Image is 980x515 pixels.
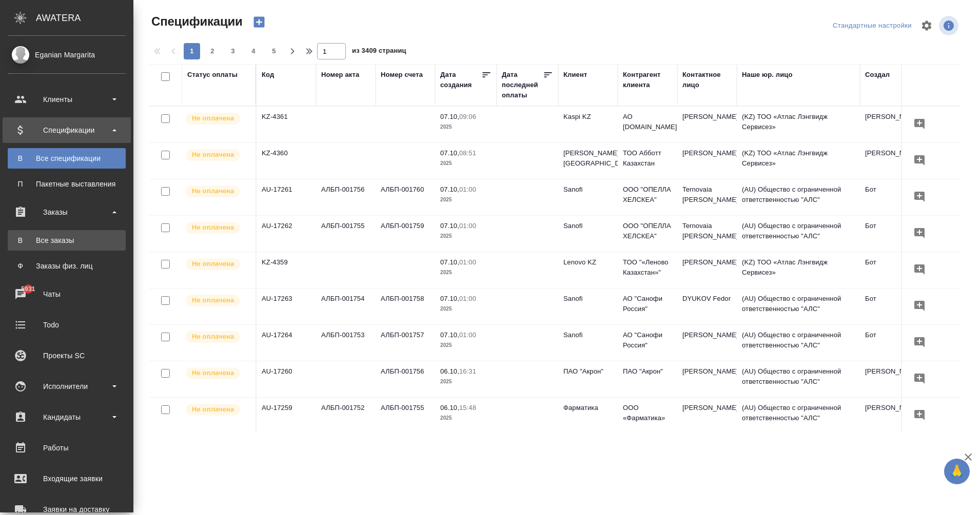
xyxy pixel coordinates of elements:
[440,331,459,339] p: 07.10,
[737,361,860,397] td: (AU) Общество с ограниченной ответственностью "АЛС"
[8,471,126,486] div: Входящие заявки
[677,398,737,434] td: [PERSON_NAME]
[8,286,126,302] div: Чаты
[13,153,121,163] div: Все спецификации
[860,361,919,397] td: [PERSON_NAME]
[187,70,238,80] div: Статус оплаты
[316,216,376,252] td: АЛБП-001755
[245,46,262,56] span: 4
[737,107,860,142] td: (KZ) ТОО «Атлас Лэнгвидж Сервисез»
[192,150,234,160] p: Не оплачена
[192,186,234,196] p: Не оплачена
[623,148,672,169] p: ТОО Абботт Казахстан
[8,148,126,169] a: ВВсе спецификации
[682,70,732,90] div: Контактное лицо
[440,258,459,266] p: 07.10,
[192,113,234,123] p: Не оплачена
[860,216,919,252] td: Бот
[8,204,126,220] div: Заказы
[8,49,126,60] div: Eganian Margarita
[830,18,914,34] div: split button
[623,294,672,314] p: АО "Санофи Россия"
[459,331,476,339] p: 01:00
[563,221,613,231] p: Sanofi
[939,16,961,35] span: Посмотреть информацию
[459,186,476,193] p: 01:00
[192,332,234,342] p: Не оплачена
[8,440,126,456] div: Работы
[225,46,241,56] span: 3
[8,174,126,194] a: ППакетные выставления
[737,179,860,215] td: (AU) Общество с ограниченной ответственностью "АЛС"
[3,466,131,491] a: Входящие заявки
[257,107,316,142] td: KZ-4361
[860,179,919,215] td: Бот
[376,289,435,324] td: АЛБП-001758
[376,398,435,434] td: АЛБП-001755
[321,70,359,80] div: Номер акта
[677,107,737,142] td: [PERSON_NAME]
[948,461,966,482] span: 🙏
[225,43,241,59] button: 3
[737,252,860,288] td: (KZ) ТОО «Атлас Лэнгвидж Сервисез»
[563,184,613,195] p: Sanofi
[459,149,476,157] p: 08:51
[459,404,476,411] p: 15:48
[247,13,271,31] button: Создать
[266,46,282,56] span: 5
[677,325,737,361] td: [PERSON_NAME]
[440,340,492,351] p: 2025
[8,379,126,394] div: Исполнители
[257,252,316,288] td: KZ-4359
[440,304,492,314] p: 2025
[459,367,476,375] p: 16:31
[459,295,476,302] p: 01:00
[192,259,234,269] p: Не оплачена
[860,289,919,324] td: Бот
[257,143,316,179] td: KZ-4360
[563,330,613,340] p: Sanofi
[944,459,970,484] button: 🙏
[737,216,860,252] td: (AU) Общество с ограниченной ответственностью "АЛС"
[440,195,492,205] p: 2025
[440,231,492,241] p: 2025
[262,70,274,80] div: Код
[865,70,890,80] div: Создал
[677,289,737,324] td: DYUKOV Fedor
[459,113,476,120] p: 09:06
[192,295,234,305] p: Не оплачена
[623,403,672,423] p: ООО «Фарматика»
[623,366,672,377] p: ПАО "Акрон"
[440,267,492,278] p: 2025
[860,107,919,142] td: [PERSON_NAME]
[737,289,860,324] td: (AU) Общество с ограниченной ответственностью "АЛС"
[376,325,435,361] td: АЛБП-001757
[13,235,121,245] div: Все заказы
[8,348,126,363] div: Проекты SC
[3,435,131,461] a: Работы
[860,143,919,179] td: [PERSON_NAME]
[440,367,459,375] p: 06.10,
[623,184,672,205] p: ООО "ОПЕЛЛА ХЕЛСКЕА"
[257,325,316,361] td: AU-17264
[623,70,672,90] div: Контрагент клиента
[860,252,919,288] td: Бот
[623,112,672,132] p: АО [DOMAIN_NAME]
[737,325,860,361] td: (AU) Общество с ограниченной ответственностью "АЛС"
[440,404,459,411] p: 06.10,
[677,252,737,288] td: [PERSON_NAME]
[8,92,126,107] div: Клиенты
[677,179,737,215] td: Ternovaia [PERSON_NAME]
[204,46,221,56] span: 2
[376,361,435,397] td: АЛБП-001756
[860,398,919,434] td: [PERSON_NAME]
[440,186,459,193] p: 07.10,
[266,43,282,59] button: 5
[563,366,613,377] p: ПАО "Акрон"
[737,143,860,179] td: (KZ) ТОО «Атлас Лэнгвидж Сервисез»
[440,295,459,302] p: 07.10,
[440,113,459,120] p: 07.10,
[860,325,919,361] td: Бот
[204,43,221,59] button: 2
[8,409,126,425] div: Кандидаты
